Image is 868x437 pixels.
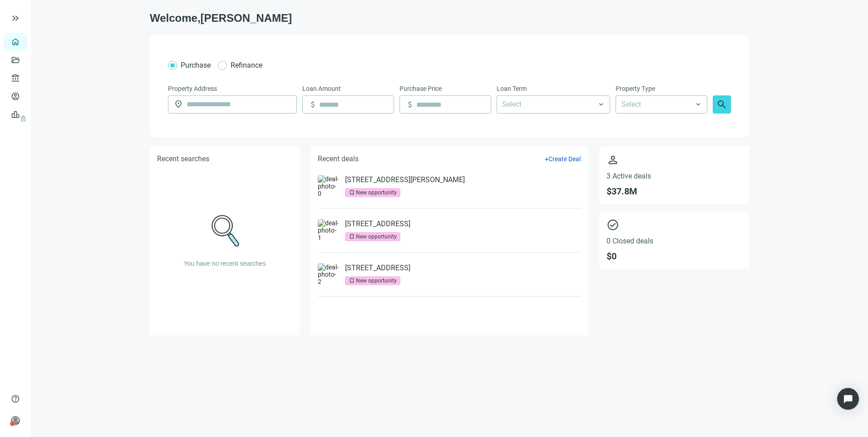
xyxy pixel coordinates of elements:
[837,388,859,410] div: Open Intercom Messenger
[356,188,397,197] div: New opportunity
[607,154,742,166] span: person
[302,84,341,94] span: Loan Amount
[607,237,742,245] span: 0 Closed deals
[399,84,442,94] span: Purchase Price
[356,232,397,241] div: New opportunity
[349,189,355,196] span: bookmark
[607,186,742,197] span: $ 37.8M
[10,13,21,24] button: keyboard_double_arrow_right
[345,263,410,273] a: [STREET_ADDRESS]
[11,416,20,425] span: person
[345,219,410,228] a: [STREET_ADDRESS]
[349,278,355,284] span: bookmark
[544,155,581,163] button: +Create Deal
[713,95,731,114] button: search
[548,155,581,163] span: Create Deal
[181,61,211,70] span: Purchase
[405,100,414,109] span: attach_money
[157,154,209,164] h5: Recent searches
[716,99,727,110] span: search
[607,251,742,262] span: $ 0
[174,99,183,109] span: location_on
[231,61,262,70] span: Refinance
[497,84,527,94] span: Loan Term
[616,84,655,94] span: Property Type
[308,100,317,109] span: attach_money
[349,233,355,240] span: bookmark
[607,172,742,180] span: 3 Active deals
[607,218,742,231] span: check_circle
[168,84,217,94] span: Property Address
[11,394,20,403] span: help
[356,276,397,285] div: New opportunity
[150,11,749,25] h1: Welcome, [PERSON_NAME]
[318,263,340,285] img: deal-photo-2
[318,219,340,241] img: deal-photo-1
[184,260,266,267] span: You have no recent searches
[545,155,548,163] span: +
[318,175,340,197] img: deal-photo-0
[345,175,465,184] a: [STREET_ADDRESS][PERSON_NAME]
[318,154,359,164] h5: Recent deals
